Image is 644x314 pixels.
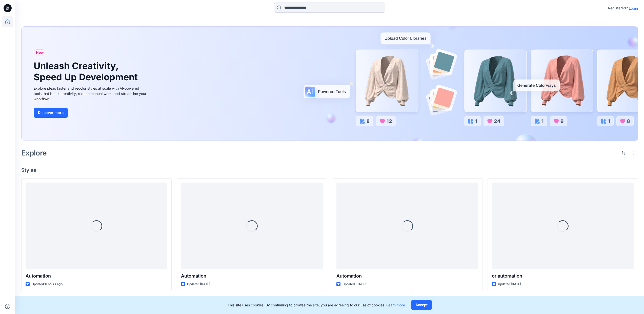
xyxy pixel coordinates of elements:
p: Automation [26,272,167,280]
p: Automation [336,272,478,280]
a: Discover more [34,108,148,118]
p: Registered? [608,5,628,11]
button: Accept [411,300,432,310]
p: Updated [DATE] [187,282,210,287]
div: Explore ideas faster and recolor styles at scale with AI-powered tools that boost creativity, red... [34,86,148,102]
p: Updated 11 hours ago [32,282,63,287]
p: Updated [DATE] [343,282,366,287]
h2: Explore [21,149,47,157]
h4: Styles [21,167,638,173]
button: Discover more [34,108,68,118]
p: or automation [492,272,634,280]
p: Updated [DATE] [498,282,521,287]
p: Automation [181,272,323,280]
a: Learn more [386,303,405,307]
p: Login [629,6,638,11]
span: New [36,49,44,55]
p: This site uses cookies. By continuing to browse the site, you are agreeing to our use of cookies. [228,302,405,308]
h1: Unleash Creativity, Speed Up Development [34,61,140,82]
